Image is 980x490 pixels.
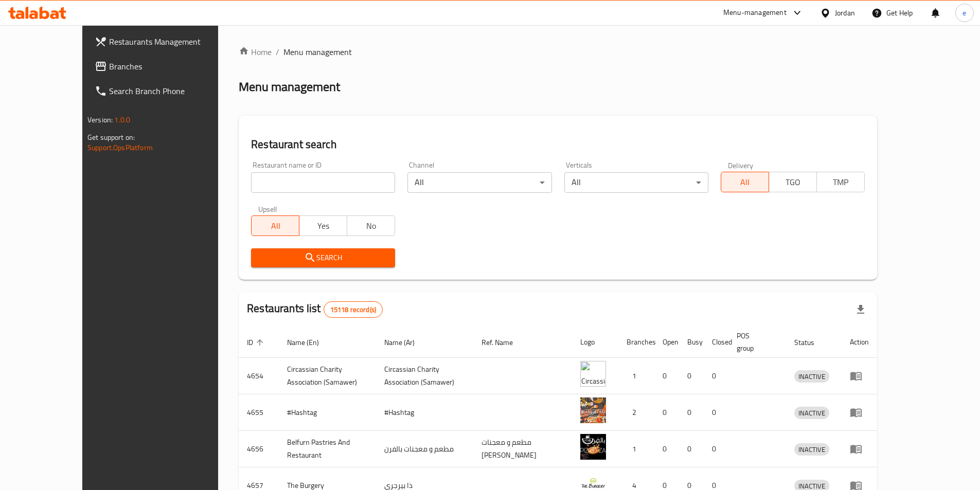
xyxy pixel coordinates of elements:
span: INACTIVE [794,407,829,419]
td: مطعم و معجنات بالفرن [376,431,473,467]
h2: Restaurants list [247,301,383,318]
td: 4655 [239,394,279,431]
img: ​Circassian ​Charity ​Association​ (Samawer) [580,361,606,387]
a: Branches [86,54,246,79]
button: Search [251,248,395,267]
div: All [564,172,708,193]
img: #Hashtag [580,397,606,423]
h2: Restaurant search [251,137,865,152]
th: Closed [704,326,728,358]
button: TGO [769,172,817,192]
td: 0 [679,394,704,431]
th: Busy [679,326,704,358]
span: POS group [737,330,774,354]
li: / [276,46,279,58]
button: All [251,215,299,236]
td: 0 [704,358,728,394]
span: All [725,175,765,190]
td: 1 [618,431,654,467]
div: Menu-management [723,7,787,19]
div: All [407,172,551,193]
span: Yes [304,219,343,233]
label: Delivery [728,161,754,169]
span: All [256,219,295,233]
td: 0 [679,358,704,394]
button: All [721,172,769,192]
button: No [347,215,395,236]
span: INACTIVE [794,371,829,383]
span: No [351,219,391,233]
th: Open [654,326,679,358]
span: TGO [773,175,813,190]
div: Menu [850,370,869,382]
span: Search Branch Phone [109,85,238,97]
span: 1.0.0 [114,113,130,126]
span: Menu management [283,46,352,58]
nav: breadcrumb [239,46,877,58]
td: #Hashtag [376,394,473,431]
span: Get support on: [87,131,135,144]
span: Name (Ar) [384,336,428,349]
a: Support.OpsPlatform [87,141,153,154]
th: Action [842,326,877,358]
button: Yes [299,215,347,236]
td: 0 [654,358,679,394]
td: 0 [704,394,728,431]
a: Search Branch Phone [86,79,246,103]
div: INACTIVE [794,407,829,419]
span: Version: [87,113,113,126]
td: 1 [618,358,654,394]
div: Total records count [324,301,383,318]
img: Belfurn Pastries And Restaurant [580,434,606,460]
div: INACTIVE [794,443,829,456]
td: 4656 [239,431,279,467]
label: Upsell [258,205,277,212]
td: #Hashtag [279,394,376,431]
td: 0 [654,394,679,431]
td: ​Circassian ​Charity ​Association​ (Samawer) [279,358,376,394]
div: Menu [850,443,869,455]
td: 0 [704,431,728,467]
div: Jordan [835,7,855,19]
div: Menu [850,406,869,419]
td: 4654 [239,358,279,394]
td: ​Circassian ​Charity ​Association​ (Samawer) [376,358,473,394]
span: e [963,7,966,19]
div: Export file [848,297,873,322]
td: Belfurn Pastries And Restaurant [279,431,376,467]
input: Search for restaurant name or ID.. [251,172,395,193]
span: TMP [821,175,861,190]
span: Status [794,336,828,349]
span: ID [247,336,266,349]
th: Logo [572,326,618,358]
td: مطعم و معجنات [PERSON_NAME] [473,431,572,467]
a: Restaurants Management [86,29,246,54]
td: 0 [679,431,704,467]
h2: Menu management [239,79,340,95]
a: Home [239,46,272,58]
span: Branches [109,60,238,72]
td: 0 [654,431,679,467]
span: 15118 record(s) [324,305,382,315]
td: 2 [618,394,654,431]
span: Ref. Name [482,336,526,349]
button: TMP [816,172,865,192]
span: Name (En) [287,336,332,349]
span: Search [259,251,387,264]
span: INACTIVE [794,444,829,456]
span: Restaurants Management [109,35,238,48]
th: Branches [618,326,654,358]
